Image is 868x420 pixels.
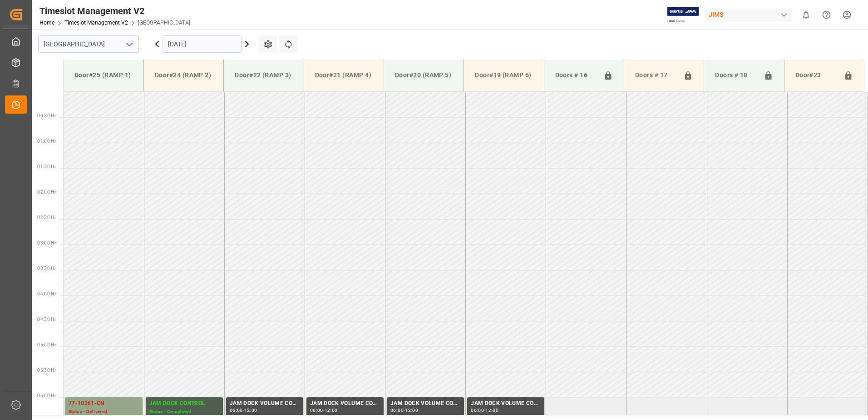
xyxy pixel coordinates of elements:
[38,35,139,53] input: Type to search/select
[37,164,56,169] span: 01:30 Hr
[631,67,680,84] div: Doors # 17
[37,317,56,322] span: 04:30 Hr
[816,5,837,25] button: Help Center
[149,408,219,416] div: Status - Completed
[485,408,498,412] div: 12:00
[323,408,325,412] div: -
[796,5,816,25] button: show 0 new notifications
[711,67,759,84] div: Doors # 18
[37,266,56,271] span: 03:30 Hr
[37,113,56,118] span: 00:30 Hr
[37,291,56,296] span: 04:00 Hr
[391,67,456,84] div: Door#20 (RAMP 5)
[471,399,541,408] div: JAM DOCK VOLUME CONTROL
[325,408,338,412] div: 12:00
[705,8,792,21] div: JIMS
[310,399,380,408] div: JAM DOCK VOLUME CONTROL
[37,215,56,220] span: 02:30 Hr
[37,240,56,245] span: 03:00 Hr
[390,399,460,408] div: JAM DOCK VOLUME CONTROL
[39,20,54,26] a: Home
[39,4,190,18] div: Timeslot Management V2
[37,342,56,347] span: 05:00 Hr
[471,67,536,84] div: Door#19 (RAMP 6)
[484,408,485,412] div: -
[149,399,219,408] div: JAM DOCK CONTROL
[311,67,376,84] div: Door#21 (RAMP 4)
[244,408,257,412] div: 12:00
[37,139,56,144] span: 01:00 Hr
[71,67,136,84] div: Door#25 (RAMP 1)
[705,6,796,23] button: JIMS
[122,37,136,51] button: open menu
[404,408,405,412] div: -
[471,408,484,412] div: 06:00
[310,408,323,412] div: 06:00
[230,399,300,408] div: JAM DOCK VOLUME CONTROL
[390,408,404,412] div: 06:00
[243,408,244,412] div: -
[64,20,128,26] a: Timeslot Management V2
[163,35,242,53] input: DD.MM.YYYY
[230,408,243,412] div: 06:00
[405,408,418,412] div: 12:00
[667,7,699,23] img: Exertis%20JAM%20-%20Email%20Logo.jpg_1722504956.jpg
[37,393,56,398] span: 06:00 Hr
[151,67,216,84] div: Door#24 (RAMP 2)
[37,368,56,373] span: 05:30 Hr
[37,190,56,195] span: 02:00 Hr
[552,67,600,84] div: Doors # 16
[231,67,296,84] div: Door#22 (RAMP 3)
[69,408,139,416] div: Status - Delivered
[792,67,840,84] div: Door#23
[69,399,139,408] div: 77-10361-CN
